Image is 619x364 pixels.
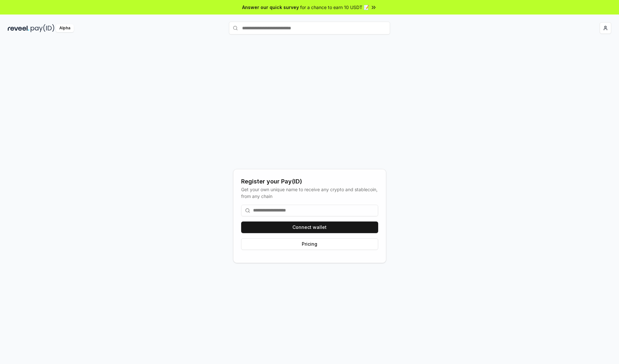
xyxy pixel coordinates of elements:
div: Register your Pay(ID) [241,177,378,186]
img: reveel_dark [8,24,29,32]
img: pay_id [31,24,54,32]
span: Answer our quick survey [242,4,299,11]
div: Get your own unique name to receive any crypto and stablecoin, from any chain [241,186,378,200]
div: Alpha [56,24,74,32]
span: for a chance to earn 10 USDT 📝 [300,4,369,11]
button: Connect wallet [241,221,378,233]
button: Pricing [241,238,378,250]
